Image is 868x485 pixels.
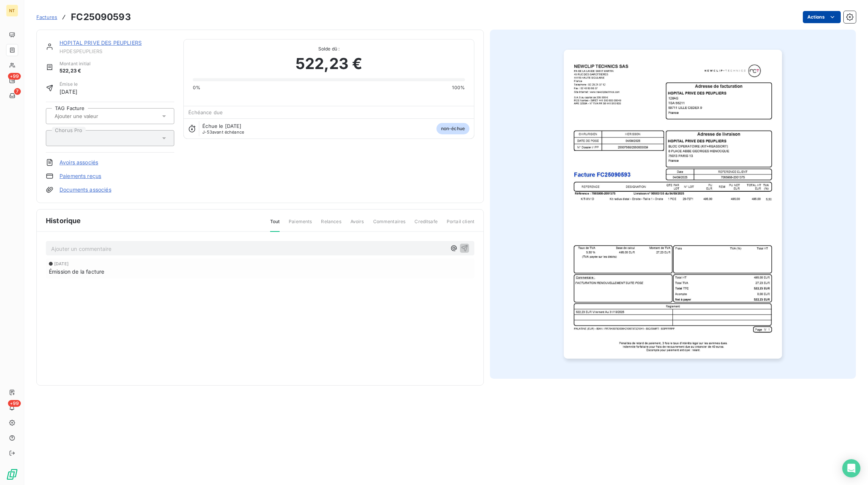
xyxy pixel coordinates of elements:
span: [DATE] [54,261,69,266]
span: Émise le [59,81,78,88]
span: Avoirs [350,218,364,231]
span: Paiements [289,218,312,231]
span: 0% [193,84,200,91]
img: Logo LeanPay [6,468,18,480]
span: [DATE] [59,88,78,96]
span: HPDESPEUPLIERS [59,48,174,54]
span: 7 [14,88,21,95]
a: Documents associés [59,186,111,194]
span: Tout [270,218,280,232]
span: 522,23 € [59,67,91,75]
span: 522,23 € [296,52,362,75]
span: avant échéance [202,130,244,134]
h3: FC25090593 [71,10,131,24]
span: Historique [46,216,81,226]
span: Émission de la facture [49,268,104,276]
img: invoice_thumbnail [564,50,782,359]
a: Paiements reçus [59,172,101,180]
div: Open Intercom Messenger [842,459,860,477]
span: +99 [8,400,21,407]
a: Factures [36,13,57,21]
span: Factures [36,14,57,20]
span: Creditsafe [414,218,438,231]
span: 100% [452,84,465,91]
button: Actions [803,11,841,23]
span: non-échue [436,123,469,134]
span: Relances [321,218,341,231]
span: Solde dû : [193,46,465,52]
a: Avoirs associés [59,159,98,166]
span: Échue le [DATE] [202,123,241,129]
span: Portail client [447,218,474,231]
span: Montant initial [59,60,91,67]
span: +99 [8,73,21,80]
a: HOPITAL PRIVE DES PEUPLIERS [59,39,142,46]
span: Commentaires [373,218,406,231]
span: Échéance due [188,109,223,115]
span: J-53 [202,129,212,135]
div: NT [6,5,18,17]
input: Ajouter une valeur [54,113,130,120]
